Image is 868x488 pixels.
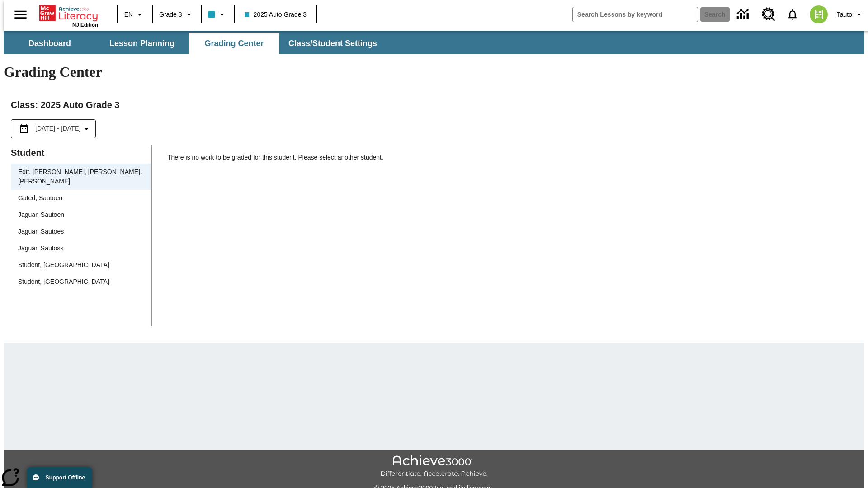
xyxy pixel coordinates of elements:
span: Jaguar, Sautoen [18,210,144,220]
span: 2025 Auto Grade 3 [245,10,307,19]
h1: Grading Center [4,64,864,80]
span: Student, [GEOGRAPHIC_DATA] [18,277,144,286]
button: Language: EN, Select a language [120,6,149,23]
div: Gated, Sautoen [11,190,151,206]
span: Student, [GEOGRAPHIC_DATA] [18,260,144,270]
span: NJ Edition [72,22,98,28]
span: Support Offline [46,474,85,481]
button: Support Offline [27,467,92,488]
div: Jaguar, Sautoss [11,240,151,257]
span: Jaguar, Sautoes [18,227,144,236]
img: avatar image [810,5,828,23]
p: There is no work to be graded for this student. Please select another student. [167,153,857,169]
button: Open side menu [7,1,34,28]
a: Resource Center, Will open in new tab [756,2,781,27]
p: Student [11,145,151,160]
div: Jaguar, Sautoes [11,223,151,240]
a: Notifications [781,3,804,26]
span: Gated, Sautoen [18,193,144,203]
h2: Class : 2025 Auto Grade 3 [11,98,857,112]
span: EN [124,10,133,19]
span: Grade 3 [159,10,182,19]
span: Edit. [PERSON_NAME], [PERSON_NAME]. [PERSON_NAME] [18,167,144,186]
button: Select the date range menu item [15,123,92,134]
button: Profile/Settings [833,6,868,23]
svg: Collapse Date Range Filter [81,123,92,134]
a: Data Center [731,2,756,27]
div: Edit. [PERSON_NAME], [PERSON_NAME]. [PERSON_NAME] [11,164,151,190]
button: Dashboard [5,33,95,54]
span: Tauto [837,10,852,19]
span: [DATE] - [DATE] [35,124,81,133]
div: SubNavbar [4,33,385,54]
button: Select a new avatar [804,3,833,26]
div: Student, [GEOGRAPHIC_DATA] [11,273,151,290]
input: search field [573,7,698,22]
img: Achieve3000 Differentiate Accelerate Achieve [380,455,488,478]
a: Home [39,4,98,22]
div: SubNavbar [4,31,864,54]
div: Student, [GEOGRAPHIC_DATA] [11,257,151,273]
button: Class color is light blue. Change class color [204,6,231,23]
span: Jaguar, Sautoss [18,244,144,253]
button: Grading Center [189,33,279,54]
button: Class/Student Settings [281,33,384,54]
button: Lesson Planning [97,33,187,54]
div: Jaguar, Sautoen [11,206,151,223]
button: Grade: Grade 3, Select a grade [156,6,198,23]
div: Home [39,3,98,28]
